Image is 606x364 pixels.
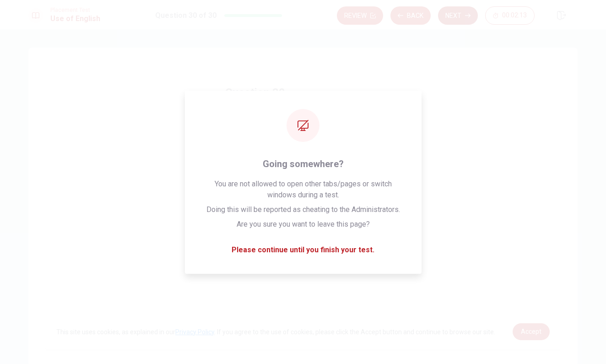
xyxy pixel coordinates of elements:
[229,201,244,216] div: C
[438,6,478,25] button: Next
[225,197,381,220] button: CAre
[56,328,495,336] span: This site uses cookies, as explained in our . If you agree to the use of cookies, please click th...
[50,13,100,24] h1: Use of English
[225,136,381,159] button: ADoes
[225,85,381,100] h4: Question 30
[229,231,244,246] div: D
[248,173,260,184] span: Will
[229,171,244,185] div: B
[225,111,381,122] span: ___ you go if it rains?
[521,328,541,335] span: Accept
[45,314,560,349] div: cookieconsent
[248,203,259,214] span: Are
[155,10,216,21] h1: Question 30 of 30
[502,12,527,19] span: 00:02:13
[513,323,550,340] a: dismiss cookie message
[225,227,381,250] button: DDo
[50,7,100,13] span: Placement Test
[248,142,265,153] span: Does
[248,233,257,244] span: Do
[337,6,383,25] button: Review
[390,6,431,25] button: Back
[175,328,214,336] a: Privacy Policy
[485,6,535,25] button: 00:02:13
[229,141,244,155] div: A
[225,167,381,190] button: BWill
